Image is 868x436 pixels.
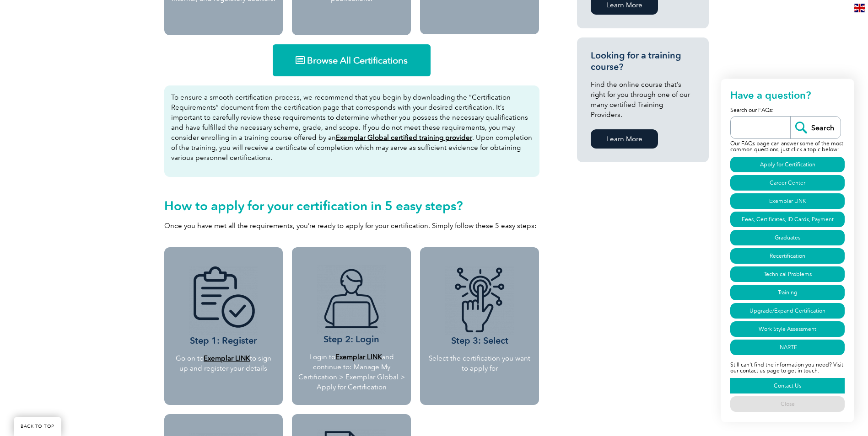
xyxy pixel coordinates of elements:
img: en [854,4,865,12]
a: Work Style Assessment [730,321,845,337]
a: Exemplar LINK [204,354,250,362]
p: Search our FAQs: [730,106,845,116]
span: Browse All Certifications [307,56,408,65]
a: Fees, Certificates, ID Cards, Payment [730,212,845,227]
h2: Have a question? [730,88,845,106]
a: Browse All Certifications [273,44,431,76]
p: Find the online course that’s right for you through one of our many certified Training Providers. [591,80,695,120]
p: Login to and continue to: Manage My Certification > Exemplar Global > Apply for Certification [297,352,405,392]
a: Exemplar LINK [730,193,845,209]
a: Close [730,396,845,412]
input: Search [790,117,841,138]
p: To ensure a smooth certification process, we recommend that you begin by downloading the “Certifi... [171,92,533,163]
a: Learn More [591,129,658,149]
p: Select the certification you want to apply for [427,353,532,373]
a: Career Center [730,175,845,191]
h3: Step 1: Register [171,266,276,346]
h3: Step 3: Select [427,266,532,346]
a: Exemplar LINK [335,353,382,361]
a: Technical Problems [730,266,845,282]
a: Training [730,285,845,300]
a: Recertification [730,248,845,264]
h3: Step 2: Login [297,265,405,345]
h3: Looking for a training course? [591,50,695,73]
a: BACK TO TOP [14,417,61,436]
p: Our FAQs page can answer some of the most common questions, just click a topic below: [730,139,845,155]
p: Still can't find the information you need? Visit our contact us page to get in touch. [730,356,845,377]
a: Contact Us [730,378,845,393]
a: iNARTE [730,340,845,355]
p: Go on to to sign up and register your details [171,353,276,373]
p: Once you have met all the requirements, you’re ready to apply for your certification. Simply foll... [164,221,539,231]
a: Graduates [730,230,845,245]
a: Exemplar Global certified training provider [336,133,472,142]
a: Apply for Certification [730,157,845,172]
h2: How to apply for your certification in 5 easy steps? [164,198,539,213]
a: Upgrade/Expand Certification [730,303,845,319]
